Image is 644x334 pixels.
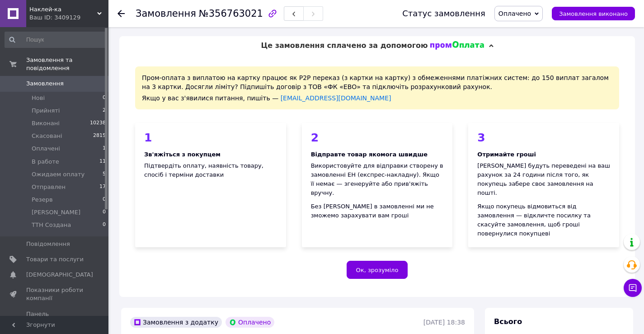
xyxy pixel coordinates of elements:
div: Ваш ID: 3409129 [29,14,108,22]
span: Замовлення [136,8,196,19]
span: Це замовлення сплачено за допомогою [261,41,428,50]
span: Повідомлення [26,240,70,248]
span: Ожидаем оплату [32,170,85,179]
span: Ок, зрозуміло [356,267,399,273]
a: [EMAIL_ADDRESS][DOMAIN_NAME] [281,94,391,102]
div: [PERSON_NAME] будуть переведені на ваш рахунок за 24 години після того, як покупець забере своє з... [477,161,610,198]
span: №356763021 [199,8,263,19]
span: ТТН Создана [32,221,71,229]
div: 3 [477,132,610,143]
span: Резерв [32,196,53,204]
span: Отправлен [32,183,66,191]
span: Замовлення [26,80,64,88]
b: Отримайте гроші [477,151,536,158]
input: Пошук [5,32,107,48]
b: Відправте товар якомога швидше [311,151,428,158]
span: Всього [494,317,522,326]
div: Використовуйте для відправки створену в замовленні ЕН (експрес-накладну). Якщо її немає — згенеру... [311,161,444,198]
span: 2 [103,107,106,115]
span: Прийняті [32,107,60,115]
div: Оплачено [226,317,274,328]
span: 17 [99,183,106,191]
span: Замовлення виконано [559,10,628,17]
span: 10238 [90,119,106,127]
div: Підтвердіть оплату, наявність товару, спосіб і терміни доставки [144,161,277,179]
span: [DEMOGRAPHIC_DATA] [26,271,93,279]
div: Замовлення з додатку [130,317,222,328]
button: Замовлення виконано [552,7,635,20]
span: 5 [103,170,106,179]
b: Зв'яжіться з покупцем [144,151,221,158]
span: Нові [32,94,45,102]
span: Показники роботи компанії [26,286,84,302]
span: 2815 [93,132,106,140]
div: Без [PERSON_NAME] в замовленні ми не зможемо зарахувати вам гроші [311,202,444,220]
div: 1 [144,132,277,143]
span: Замовлення та повідомлення [26,56,108,72]
div: Повернутися назад [118,9,125,18]
span: Оплачено [498,10,531,17]
span: Наклей-ка [29,5,97,14]
span: 0 [103,221,106,229]
img: evopay logo [430,41,484,50]
span: 0 [103,208,106,216]
div: 2 [311,132,444,143]
div: Статус замовлення [402,9,485,18]
span: 0 [103,196,106,204]
button: Чат з покупцем [624,279,642,297]
span: 0 [103,94,106,102]
span: Панель управління [26,310,84,326]
button: Ок, зрозуміло [347,261,408,279]
div: Пром-оплата з виплатою на картку працює як P2P переказ (з картки на картку) з обмеженнями платіжн... [135,66,619,109]
div: Якщо у вас з'явилися питання, пишіть — [142,94,612,103]
span: Товари та послуги [26,255,84,263]
div: Якщо покупець відмовиться від замовлення — відкличте посилку та скасуйте замовлення, щоб гроші по... [477,202,610,238]
span: В работе [32,158,59,166]
span: [PERSON_NAME] [32,208,80,216]
span: Оплачені [32,145,60,153]
span: Виконані [32,119,60,127]
span: Скасовані [32,132,62,140]
span: 1 [103,145,106,153]
time: [DATE] 18:38 [423,319,465,326]
span: 11 [99,158,106,166]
